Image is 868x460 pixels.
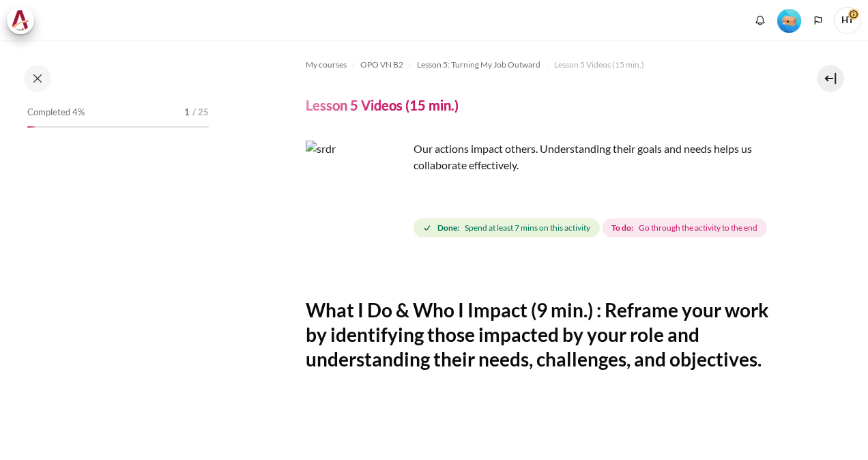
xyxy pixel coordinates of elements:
[414,216,770,240] div: Completion requirements for Lesson 5 Videos (15 min.)
[360,57,403,73] a: OPO VN B2
[777,9,801,33] img: Level #1
[306,141,408,243] img: srdr
[306,54,771,76] nav: Navigation bar
[554,57,644,73] a: Lesson 5 Videos (15 min.)
[306,57,347,73] a: My courses
[777,8,801,33] div: Level #1
[772,8,807,33] a: Level #1
[306,141,771,173] p: Our actions impact others. Understanding their goals and needs helps us collaborate effectively.
[306,59,347,71] span: My courses
[437,222,459,234] strong: Done:
[192,106,209,119] span: / 25
[27,106,85,119] span: Completed 4%
[306,298,771,372] h2: What I Do & Who I Impact (9 min.) : Reframe your work by identifying those impacted by your role ...
[417,59,540,71] span: Lesson 5: Turning My Job Outward
[834,7,861,34] span: HT
[11,10,30,31] img: Architeck
[465,222,590,234] span: Spend at least 7 mins on this activity
[639,222,757,234] span: Go through the activity to the end
[834,7,861,34] a: User menu
[27,126,35,128] div: 4%
[360,59,403,71] span: OPO VN B2
[808,10,828,31] button: Languages
[184,106,190,119] span: 1
[554,59,644,71] span: Lesson 5 Videos (15 min.)
[417,57,540,73] a: Lesson 5: Turning My Job Outward
[750,10,770,31] div: Show notification window with no new notifications
[306,96,459,114] h4: Lesson 5 Videos (15 min.)
[611,222,633,234] strong: To do:
[7,7,41,34] a: Architeck Architeck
